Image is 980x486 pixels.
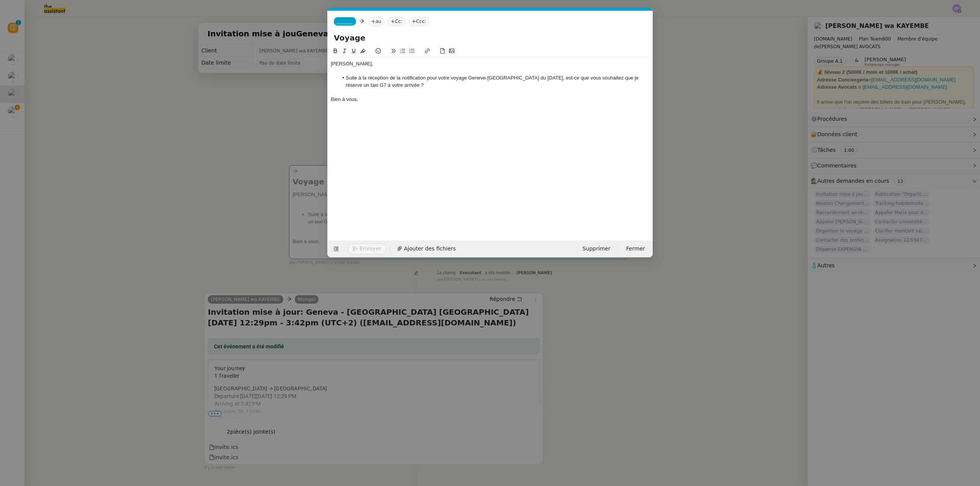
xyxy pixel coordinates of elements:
[626,244,645,253] span: Fermer
[408,17,429,26] nz-tag: Ccc:
[387,17,405,26] nz-tag: Cc:
[582,244,610,253] span: Supprimer
[337,19,353,24] span: _______
[622,244,650,254] button: Fermer
[331,60,650,67] div: [PERSON_NAME],
[331,96,650,103] div: Bien à vous,
[334,32,647,44] input: Subject
[348,244,386,254] button: Envoyer
[404,244,456,253] span: Ajouter des fichiers
[338,75,650,89] li: Suite à la réception de la notification pour votre voyage Geneve-[GEOGRAPHIC_DATA] du [DATE], est...
[368,17,384,26] nz-tag: au
[392,244,460,254] button: Ajouter des fichiers
[578,244,615,254] button: Supprimer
